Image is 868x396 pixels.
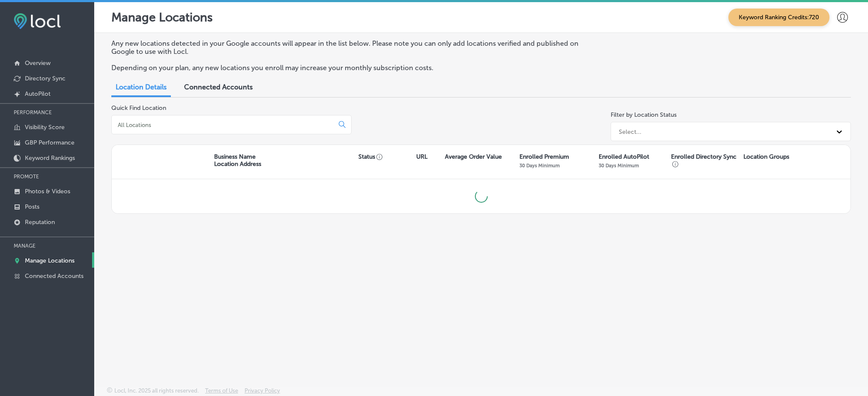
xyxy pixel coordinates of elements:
p: Reputation [25,219,55,226]
p: Posts [25,203,39,210]
p: Connected Accounts [25,272,84,280]
p: GBP Performance [25,139,75,146]
p: Business Name Location Address [214,153,261,168]
p: Status [358,153,416,160]
label: Filter by Location Status [611,111,677,118]
p: URL [416,153,427,160]
p: Location Groups [743,153,789,160]
span: Connected Accounts [184,83,253,91]
p: Depending on your plan, any new locations you enroll may increase your monthly subscription costs. [111,64,592,72]
p: Manage Locations [25,257,75,264]
p: Overview [25,59,51,67]
p: Directory Sync [25,75,66,82]
p: Enrolled Premium [519,153,569,160]
p: Enrolled AutoPilot [599,153,649,160]
p: Locl, Inc. 2025 all rights reserved. [114,387,199,394]
img: fda3e92497d09a02dc62c9cd864e3231.png [14,13,61,29]
p: Enrolled Directory Sync [671,153,739,168]
input: All Locations [117,121,332,129]
p: Keyword Rankings [25,154,75,162]
p: 30 Days Minimum [519,163,560,168]
p: Photos & Videos [25,188,70,195]
span: Location Details [116,83,167,91]
p: Manage Locations [111,10,213,24]
p: Visibility Score [25,124,65,131]
p: AutoPilot [25,90,51,98]
p: 30 Days Minimum [599,163,639,168]
span: Keyword Ranking Credits: 720 [728,9,829,26]
p: Average Order Value [445,153,502,160]
label: Quick Find Location [111,104,166,112]
p: Any new locations detected in your Google accounts will appear in the list below. Please note you... [111,39,592,56]
div: Select... [619,128,641,135]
